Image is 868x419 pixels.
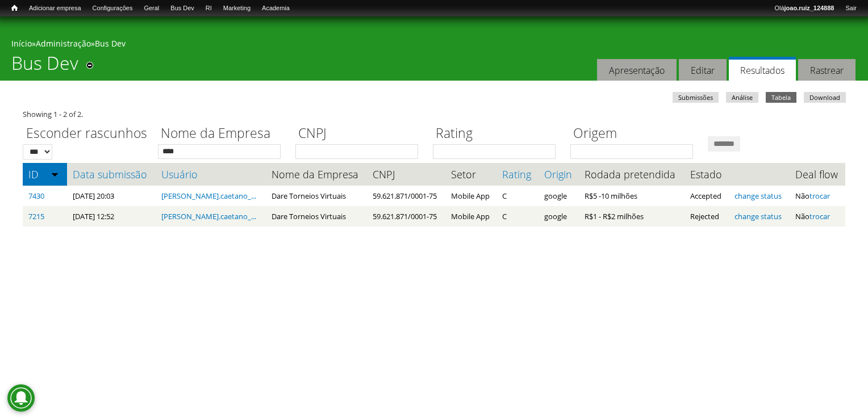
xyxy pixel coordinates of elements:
[158,124,288,144] label: Nome da Empresa
[597,59,677,81] a: Apresentação
[266,186,368,206] td: Dare Torneios Virtuais
[161,169,260,180] a: Usuário
[367,186,445,206] td: 59.621.871/0001-75
[790,186,845,206] td: Não
[165,3,200,14] a: Bus Dev
[51,170,59,178] img: ordem crescente
[295,124,425,144] label: CNPJ
[256,3,295,14] a: Academia
[87,3,139,14] a: Configurações
[23,108,845,120] div: Showing 1 - 2 of 2.
[28,191,44,201] a: 7430
[445,186,497,206] td: Mobile App
[445,206,497,227] td: Mobile App
[784,5,834,11] strong: joao.ruiz_124888
[685,163,729,186] th: Estado
[769,3,840,14] a: Olájoao.ruiz_124888
[496,206,538,227] td: C
[367,206,445,227] td: 59.621.871/0001-75
[67,206,156,227] td: [DATE] 12:52
[804,92,846,103] a: Download
[840,3,862,14] a: Sair
[579,186,685,206] td: R$5 -10 milhões
[729,57,796,81] a: Resultados
[11,52,78,81] h1: Bus Dev
[23,3,87,14] a: Adicionar empresa
[809,191,830,201] a: trocar
[679,59,727,81] a: Editar
[266,206,368,227] td: Dare Torneios Virtuais
[798,59,856,81] a: Rastrear
[6,3,23,14] a: Início
[579,163,685,186] th: Rodada pretendida
[218,3,256,14] a: Marketing
[28,169,61,180] a: ID
[570,124,700,144] label: Origem
[726,92,758,103] a: Análise
[367,163,445,186] th: CNPJ
[685,206,729,227] td: Rejected
[445,163,497,186] th: Setor
[138,3,165,14] a: Geral
[23,124,151,144] label: Esconder rascunhos
[809,211,830,221] a: trocar
[95,38,126,49] a: Bus Dev
[539,206,579,227] td: google
[73,169,150,180] a: Data submissão
[673,92,719,103] a: Submissões
[11,4,18,12] span: Início
[11,38,857,52] div: » »
[433,124,563,144] label: Rating
[200,3,218,14] a: RI
[67,186,156,206] td: [DATE] 20:03
[28,211,44,221] a: 7215
[161,191,256,201] a: [PERSON_NAME].caetano_...
[266,163,368,186] th: Nome da Empresa
[161,211,256,221] a: [PERSON_NAME].caetano_...
[790,163,845,186] th: Deal flow
[790,206,845,227] td: Não
[539,186,579,206] td: google
[496,186,538,206] td: C
[579,206,685,227] td: R$1 - R$2 milhões
[735,191,782,201] a: change status
[544,169,573,180] a: Origin
[11,38,32,49] a: Início
[502,169,532,180] a: Rating
[685,186,729,206] td: Accepted
[36,38,91,49] a: Administração
[735,211,782,221] a: change status
[766,92,796,103] a: Tabela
